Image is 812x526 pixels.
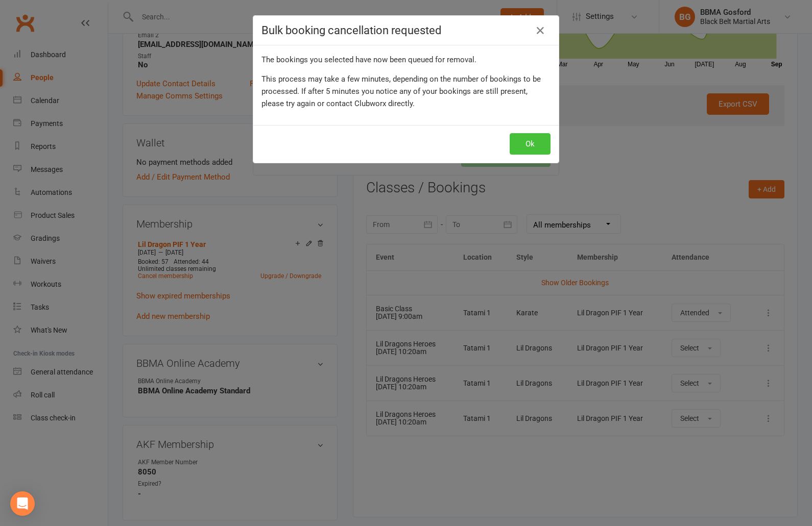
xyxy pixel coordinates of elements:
[510,133,551,155] button: Ok
[261,54,551,66] div: The bookings you selected have now been queued for removal.
[10,491,35,516] div: Open Intercom Messenger
[261,24,551,37] h4: Bulk booking cancellation requested
[532,22,548,39] a: Close
[261,73,551,110] div: This process may take a few minutes, depending on the number of bookings to be processed. If afte...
